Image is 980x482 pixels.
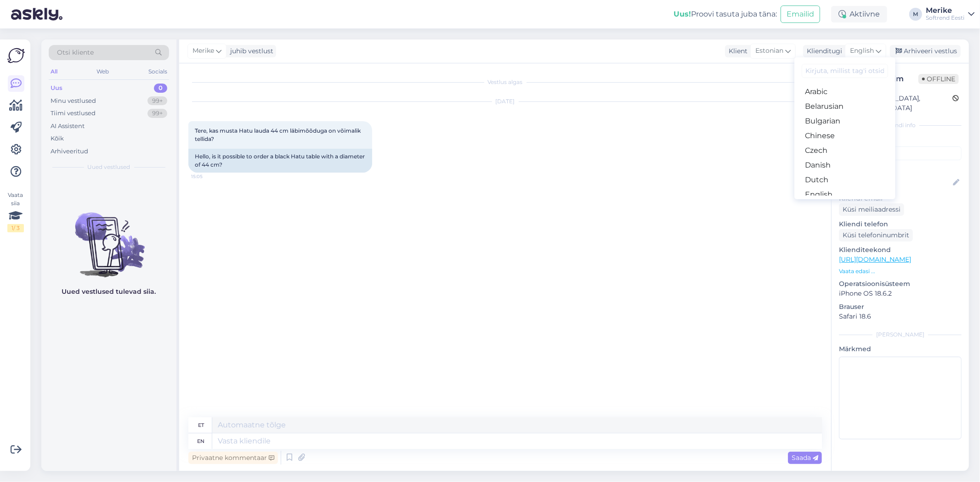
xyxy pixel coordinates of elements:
[839,267,962,275] p: Vaata edasi ...
[794,143,895,158] a: Czech
[918,74,959,84] span: Offline
[839,164,962,174] p: Kliendi nimi
[890,45,961,57] div: Arhiveeri vestlus
[850,46,874,56] span: English
[839,302,962,312] p: Brauser
[188,97,822,106] div: [DATE]
[839,121,962,129] div: Kliendi info
[95,66,111,78] div: Web
[794,173,895,187] a: Dutch
[839,289,962,298] p: iPhone OS 18.6.2
[51,147,88,156] div: Arhiveeritud
[51,134,64,143] div: Kõik
[7,224,24,232] div: 1 / 3
[794,187,895,202] a: English
[926,14,964,22] div: Softrend Eesti
[51,109,96,118] div: Tiimi vestlused
[227,46,273,56] div: juhib vestlust
[198,433,205,449] div: en
[839,344,962,354] p: Märkmed
[794,114,895,129] a: Bulgarian
[839,219,962,229] p: Kliendi telefon
[88,163,130,171] span: Uued vestlused
[803,46,842,56] div: Klienditugi
[839,178,951,188] input: Lisa nimi
[794,99,895,114] a: Belarusian
[193,46,214,56] span: Merike
[794,84,895,99] a: Arabic
[842,94,952,113] div: [GEOGRAPHIC_DATA], [GEOGRAPHIC_DATA]
[794,158,895,173] a: Danish
[839,135,962,145] p: Kliendi tag'id
[674,9,777,20] div: Proovi tasuta juba täna:
[831,6,887,22] div: Aktiivne
[802,64,888,78] input: Kirjuta, millist tag'i otsid
[57,48,94,57] span: Otsi kliente
[839,229,913,241] div: Küsi telefoninumbrit
[839,279,962,289] p: Operatsioonisüsteem
[191,173,226,180] span: 15:05
[792,454,818,462] span: Saada
[839,203,904,216] div: Küsi meiliaadressi
[926,7,974,22] a: MerikeSoftrend Eesti
[725,46,748,56] div: Klient
[41,196,176,279] img: No chats
[909,8,922,21] div: M
[781,6,820,23] button: Emailid
[154,84,167,93] div: 0
[839,245,962,255] p: Klienditeekond
[62,287,156,297] p: Uued vestlused tulevad siia.
[195,127,362,142] span: Tere, kas musta Hatu lauda 44 cm läbimõõduga on võimalik tellida?
[7,47,25,64] img: Askly Logo
[839,194,962,203] p: Kliendi email
[188,78,822,86] div: Vestlus algas
[794,129,895,143] a: Chinese
[51,122,85,131] div: AI Assistent
[198,417,204,433] div: et
[839,146,962,160] input: Lisa tag
[147,109,167,118] div: 99+
[188,452,278,464] div: Privaatne kommentaar
[51,96,96,106] div: Minu vestlused
[147,96,167,106] div: 99+
[926,7,964,14] div: Merike
[49,66,59,78] div: All
[839,312,962,321] p: Safari 18.6
[674,10,691,18] b: Uus!
[51,84,62,93] div: Uus
[839,255,911,263] a: [URL][DOMAIN_NAME]
[755,46,783,56] span: Estonian
[7,191,24,232] div: Vaata siia
[188,149,372,173] div: Hello, is it possible to order a black Hatu table with a diameter of 44 cm?
[839,331,962,339] div: [PERSON_NAME]
[147,66,169,78] div: Socials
